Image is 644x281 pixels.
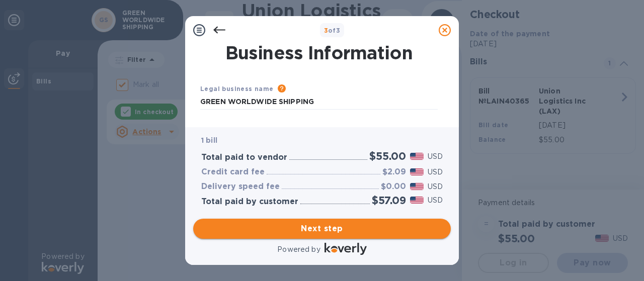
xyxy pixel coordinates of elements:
[324,27,328,34] span: 3
[200,85,274,92] b: Legal business name
[428,151,443,162] p: USD
[369,150,406,162] h2: $55.00
[324,27,341,34] b: of 3
[410,197,424,204] img: USD
[200,119,228,127] b: Country
[410,168,424,175] img: USD
[381,182,406,192] h3: $0.00
[198,42,440,63] h1: Business Information
[410,183,424,190] img: USD
[325,243,367,255] img: Logo
[372,194,406,207] h2: $57.09
[410,153,424,160] img: USD
[201,153,287,162] h3: Total paid to vendor
[277,244,320,255] p: Powered by
[201,167,265,177] h3: Credit card fee
[201,136,217,144] b: 1 bill
[201,223,443,235] span: Next step
[428,181,443,192] p: USD
[428,167,443,177] p: USD
[201,197,298,207] h3: Total paid by customer
[201,182,280,192] h3: Delivery speed fee
[200,95,438,110] input: Enter legal business name
[193,219,451,239] button: Next step
[382,167,406,177] h3: $2.09
[428,195,443,206] p: USD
